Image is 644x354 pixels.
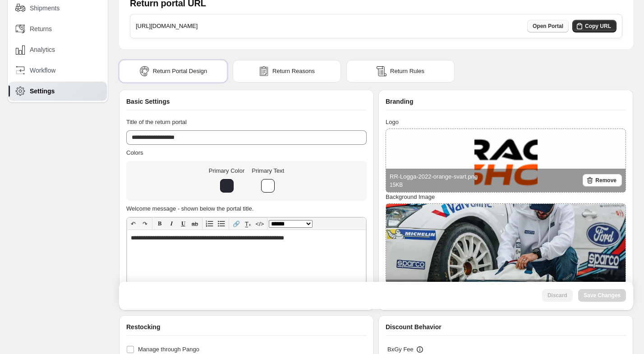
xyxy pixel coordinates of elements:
[583,174,622,187] button: Remove
[126,148,367,157] h3: Colors
[139,218,151,230] button: ↷
[595,177,616,184] span: Remove
[192,221,198,227] s: ab
[30,4,60,13] span: Shipments
[30,87,55,96] span: Settings
[189,218,201,230] button: ab
[533,23,563,30] span: Open Portal
[216,218,227,230] button: Bullet list
[230,218,242,230] button: 🔗
[126,118,367,127] h3: Title of the return portal
[386,204,626,303] img: 14029HGDB_14017W_14035.webp
[252,167,284,174] span: Primary Text
[390,181,478,188] p: 15 KB
[126,322,367,336] div: Restocking
[154,218,166,230] button: 𝐁
[387,345,414,354] h3: BxGy Fee
[386,119,399,125] span: Logo
[126,97,367,110] div: Basic Settings
[177,218,189,230] button: 𝐔
[386,193,435,200] span: Background Image
[527,20,569,32] a: Open Portal
[181,220,185,227] span: 𝐔
[126,204,367,213] h3: Welcome message - shown below the portal title.
[585,23,611,30] span: Copy URL
[209,167,244,174] span: Primary Color
[390,67,424,76] span: Return Rules
[136,22,198,31] h3: [URL][DOMAIN_NAME]
[254,218,266,230] button: </>
[386,322,626,336] div: Discount Behavior
[30,66,55,75] span: Workflow
[474,129,538,192] img: RR-Logga-2022-orange-svart.png
[166,218,177,230] button: 𝑰
[386,97,626,110] div: Branding
[153,67,207,76] span: Return Portal Design
[138,346,199,353] span: Manage through Pango
[390,172,478,188] div: RR-Logga-2022-orange-svart.png
[572,20,616,32] button: Copy URL
[30,45,55,54] span: Analytics
[127,218,139,230] button: ↶
[204,218,216,230] button: Numbered list
[30,24,52,33] span: Returns
[242,218,254,230] button: T̲ₓ
[259,66,269,76] img: reasons icon
[377,66,386,76] img: rules icon
[139,66,149,76] img: portal icon
[272,67,315,76] span: Return Reasons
